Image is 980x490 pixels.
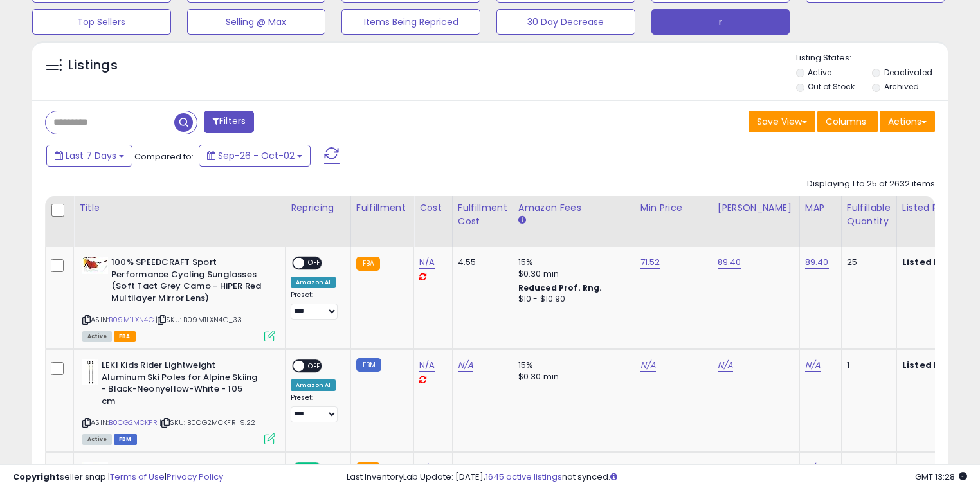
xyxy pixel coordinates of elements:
div: Amazon Fees [518,201,630,215]
img: 21t5UCNsYsL._SL40_.jpg [82,359,98,385]
span: OFF [304,361,325,372]
div: MAP [805,201,836,215]
span: All listings currently available for purchase on Amazon [82,434,112,445]
span: Sep-26 - Oct-02 [218,149,295,162]
small: Amazon Fees. [518,215,526,226]
div: 15% [518,257,625,268]
button: Last 7 Days [46,145,132,167]
button: Sep-26 - Oct-02 [199,145,311,167]
b: Listed Price: [902,359,961,371]
div: Fulfillment [356,201,408,215]
button: Top Sellers [32,9,171,35]
span: Last 7 Days [66,149,116,162]
div: $0.30 min [518,268,625,280]
b: LEKI Kids Rider Lightweight Aluminum Ski Poles for Alpine Skiing - Black-Neonyellow-White - 105 cm [102,359,258,410]
span: Columns [826,115,866,128]
a: Privacy Policy [167,471,223,483]
button: Columns [817,111,878,132]
a: 71.52 [640,256,660,269]
div: Displaying 1 to 25 of 2632 items [807,178,935,190]
div: [PERSON_NAME] [718,201,794,215]
a: B0CG2MCKFR [109,417,158,428]
a: 1645 active listings [485,471,562,483]
div: Amazon AI [291,277,336,288]
a: 89.40 [805,256,829,269]
span: Compared to: [134,150,194,163]
a: N/A [640,359,656,372]
button: Actions [880,111,935,132]
div: 4.55 [458,257,503,268]
div: ASIN: [82,257,275,340]
span: FBM [114,434,137,445]
small: FBM [356,358,381,372]
button: r [651,9,790,35]
span: | SKU: B09M1LXN4G_33 [156,314,242,325]
b: 100% SPEEDCRAFT Sport Performance Cycling Sunglasses (Soft Tact Grey Camo - HiPER Red Multilayer ... [111,257,268,307]
button: Items Being Repriced [341,9,480,35]
label: Out of Stock [808,81,855,92]
span: OFF [304,258,325,269]
div: Amazon AI [291,379,336,391]
div: Repricing [291,201,345,215]
a: N/A [458,359,473,372]
b: Reduced Prof. Rng. [518,282,603,293]
span: FBA [114,331,136,342]
label: Deactivated [884,67,932,78]
a: N/A [805,359,821,372]
div: Fulfillment Cost [458,201,507,228]
span: All listings currently available for purchase on Amazon [82,331,112,342]
label: Active [808,67,831,78]
a: Terms of Use [110,471,165,483]
div: 1 [847,359,887,371]
span: | SKU: B0CG2MCKFR-9.22 [159,417,256,428]
img: 31GTvRgChLL._SL40_.jpg [82,257,108,274]
a: 89.40 [718,256,741,269]
div: $0.30 min [518,371,625,383]
div: Cost [419,201,447,215]
div: ASIN: [82,359,275,443]
div: $10 - $10.90 [518,294,625,305]
div: Title [79,201,280,215]
div: Min Price [640,201,707,215]
a: N/A [419,359,435,372]
small: FBA [356,257,380,271]
h5: Listings [68,57,118,75]
button: Selling @ Max [187,9,326,35]
button: Filters [204,111,254,133]
strong: Copyright [13,471,60,483]
div: Last InventoryLab Update: [DATE], not synced. [347,471,967,484]
span: 2025-10-10 13:28 GMT [915,471,967,483]
p: Listing States: [796,52,948,64]
div: seller snap | | [13,471,223,484]
div: 25 [847,257,887,268]
div: Preset: [291,291,341,320]
label: Archived [884,81,919,92]
a: B09M1LXN4G [109,314,154,325]
button: Save View [749,111,815,132]
button: 30 Day Decrease [496,9,635,35]
div: Preset: [291,394,341,422]
a: N/A [718,359,733,372]
b: Listed Price: [902,256,961,268]
a: N/A [419,256,435,269]
div: 15% [518,359,625,371]
div: Fulfillable Quantity [847,201,891,228]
